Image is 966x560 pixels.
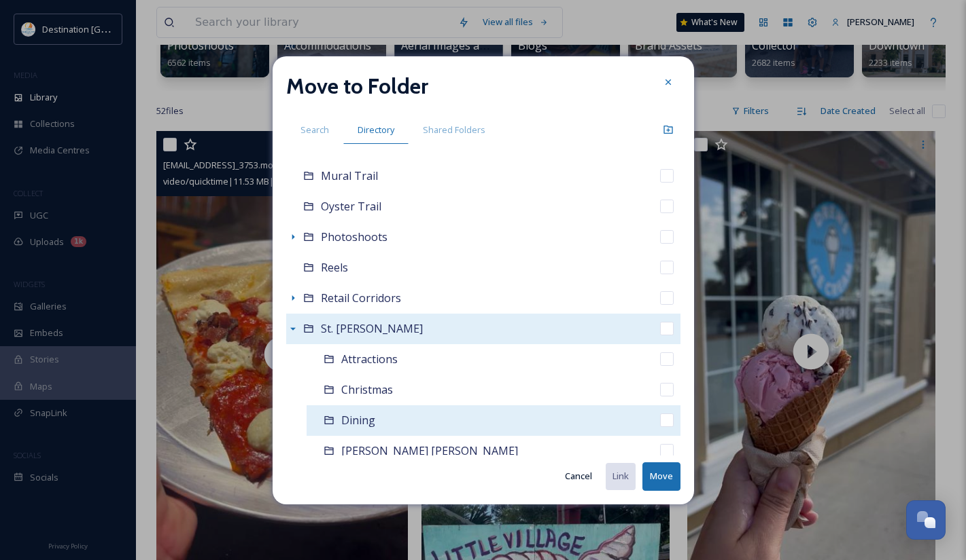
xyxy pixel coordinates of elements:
[606,463,636,489] button: Link
[906,500,946,540] button: Open Chat
[321,291,401,305] span: Retail Corridors
[321,229,387,244] span: Photoshoots
[341,352,398,367] span: Attractions
[321,321,423,336] span: St. [PERSON_NAME]
[341,413,375,428] span: Dining
[642,462,680,490] button: Move
[341,382,393,397] span: Christmas
[300,124,329,136] span: Search
[358,124,394,136] span: Directory
[558,463,599,489] button: Cancel
[321,168,378,183] span: Mural Trail
[423,124,485,136] span: Shared Folders
[286,70,428,102] h2: Move to Folder
[321,260,348,275] span: Reels
[321,199,381,214] span: Oyster Trail
[341,443,518,458] span: [PERSON_NAME] [PERSON_NAME]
